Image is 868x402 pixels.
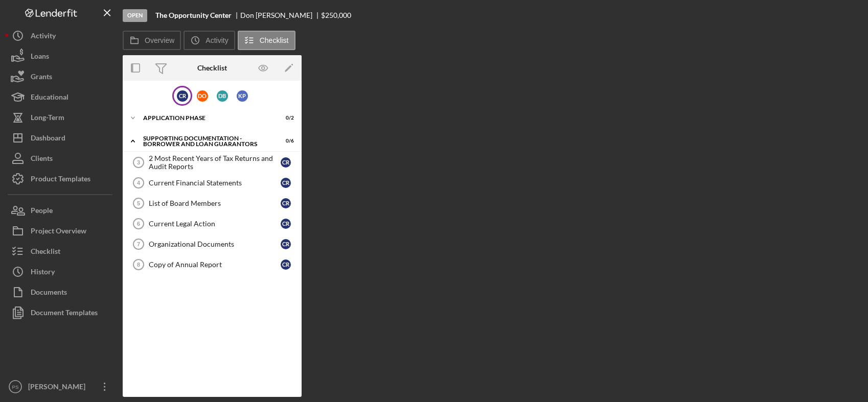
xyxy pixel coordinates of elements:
label: Checklist [260,36,289,44]
div: Application Phase [143,115,268,121]
label: Activity [205,36,228,44]
a: 8Copy of Annual ReportCR [128,254,296,275]
div: C R [281,239,291,249]
button: Overview [123,31,181,50]
div: Clients [31,148,53,171]
button: Checklist [238,31,295,50]
div: Documents [31,282,67,305]
div: D B [217,90,228,102]
div: People [31,200,53,223]
div: History [31,262,55,285]
button: Activity [5,26,118,46]
div: Document Templates [31,302,98,325]
button: History [5,262,118,282]
div: Organizational Documents [149,240,281,248]
button: PS[PERSON_NAME] [5,376,118,397]
tspan: 4 [137,180,141,186]
button: Grants [5,66,118,87]
text: PS [12,384,19,390]
div: C R [281,198,291,208]
a: 7Organizational DocumentsCR [128,234,296,254]
button: Document Templates [5,302,118,323]
div: Long-Term [31,107,64,130]
div: List of Board Members [149,199,281,207]
div: C R [281,157,291,168]
div: Supporting Documentation - Borrower and Loan Guarantors [143,135,268,147]
a: 32 Most Recent Years of Tax Returns and Audit ReportsCR [128,152,296,173]
div: [PERSON_NAME] [26,376,92,399]
button: Long-Term [5,107,118,128]
div: C R [177,90,188,102]
div: K P [237,90,248,102]
button: People [5,200,118,221]
div: Dashboard [31,128,65,151]
button: Checklist [5,241,118,262]
div: Current Legal Action [149,220,281,228]
button: Educational [5,87,118,107]
button: Documents [5,282,118,302]
div: Product Templates [31,169,90,192]
div: 0 / 2 [276,115,294,121]
div: Checklist [31,241,60,264]
tspan: 3 [137,159,140,165]
a: 5List of Board MembersCR [128,193,296,214]
a: 4Current Financial StatementsCR [128,173,296,193]
div: Grants [31,66,52,89]
div: C R [281,259,291,270]
div: Project Overview [31,221,86,244]
div: Checklist [197,64,227,72]
div: 2 Most Recent Years of Tax Returns and Audit Reports [149,154,281,171]
b: The Opportunity Center [155,11,232,19]
div: Activity [31,26,56,49]
div: C R [281,178,291,188]
div: C R [281,219,291,229]
div: 0 / 6 [276,138,294,144]
tspan: 7 [137,241,140,247]
tspan: 8 [137,262,140,268]
div: Copy of Annual Report [149,261,281,269]
button: Product Templates [5,169,118,189]
tspan: 5 [137,200,140,206]
div: Open [123,9,147,22]
button: Activity [184,31,235,50]
a: 6Current Legal ActionCR [128,214,296,234]
div: Loans [31,46,49,69]
label: Overview [145,36,174,44]
button: Dashboard [5,128,118,148]
div: Current Financial Statements [149,179,281,187]
div: Educational [31,87,68,110]
tspan: 6 [137,221,140,227]
button: Clients [5,148,118,169]
button: Loans [5,46,118,66]
iframe: Intercom live chat [833,357,858,382]
div: D O [197,90,208,102]
span: $250,000 [321,11,351,19]
button: Project Overview [5,221,118,241]
div: Don [PERSON_NAME] [240,11,321,19]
